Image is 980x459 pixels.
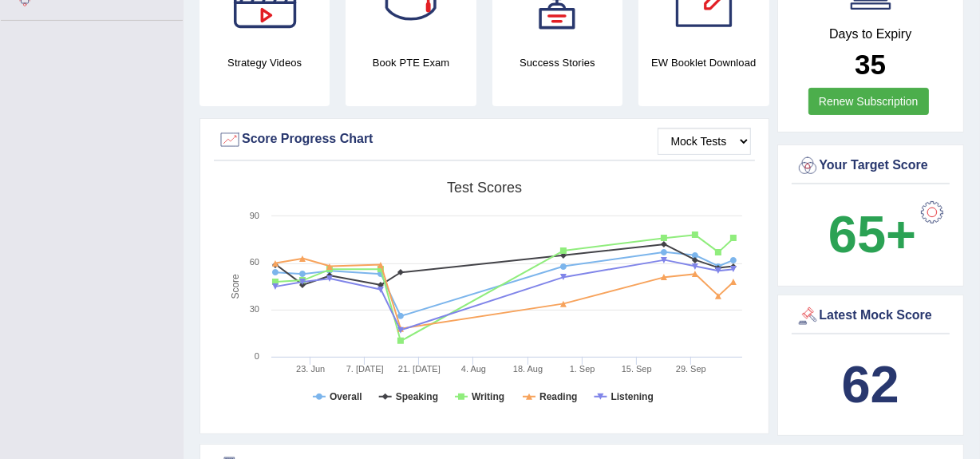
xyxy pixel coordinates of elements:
tspan: 1. Sep [570,364,595,374]
h4: Strategy Videos [200,54,330,71]
tspan: 29. Sep [676,364,706,374]
text: 60 [250,257,259,267]
tspan: Reading [539,391,577,402]
a: Renew Subscription [808,88,929,115]
div: Score Progress Chart [218,128,751,152]
text: 90 [250,211,259,220]
tspan: 18. Aug [513,364,543,374]
tspan: 15. Sep [622,364,652,374]
h4: EW Booklet Download [638,54,769,71]
tspan: 7. [DATE] [346,364,384,374]
b: 65+ [828,205,916,263]
b: 62 [842,355,899,413]
tspan: Writing [472,391,504,402]
b: 35 [855,49,886,80]
tspan: Test scores [447,180,522,196]
tspan: Overall [330,391,362,402]
tspan: 4. Aug [461,364,486,374]
h4: Book PTE Exam [346,54,476,71]
tspan: Speaking [396,391,438,402]
tspan: Listening [611,391,654,402]
text: 30 [250,304,259,314]
div: Your Target Score [796,154,946,178]
tspan: Score [230,274,241,299]
div: Latest Mock Score [796,304,946,328]
tspan: 23. Jun [296,364,325,374]
h4: Days to Expiry [796,27,946,42]
tspan: 21. [DATE] [398,364,441,374]
h4: Success Stories [492,54,622,71]
text: 0 [255,351,259,361]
